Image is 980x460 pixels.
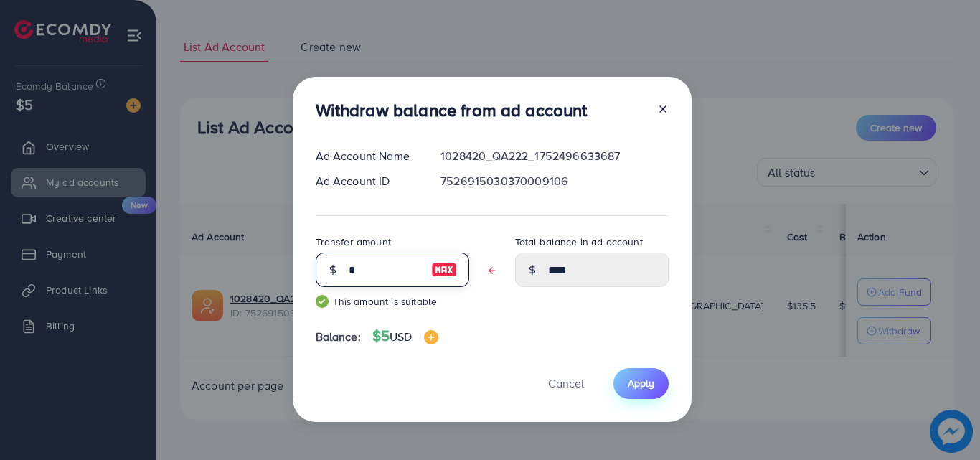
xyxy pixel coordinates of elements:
h3: Withdraw balance from ad account [316,100,588,121]
button: Apply [613,368,669,399]
span: Cancel [548,375,584,391]
button: Cancel [530,368,602,399]
small: This amount is suitable [316,294,469,309]
div: Ad Account Name [304,148,430,164]
img: image [424,330,438,344]
div: 1028420_QA222_1752496633687 [429,148,679,164]
label: Transfer amount [316,235,391,249]
div: Ad Account ID [304,173,430,189]
img: image [431,261,457,278]
h4: $5 [372,327,438,345]
label: Total balance in ad account [515,235,643,249]
span: Apply [628,376,654,390]
span: Balance: [316,329,361,345]
img: guide [316,295,329,308]
div: 7526915030370009106 [429,173,679,189]
span: USD [390,329,412,344]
